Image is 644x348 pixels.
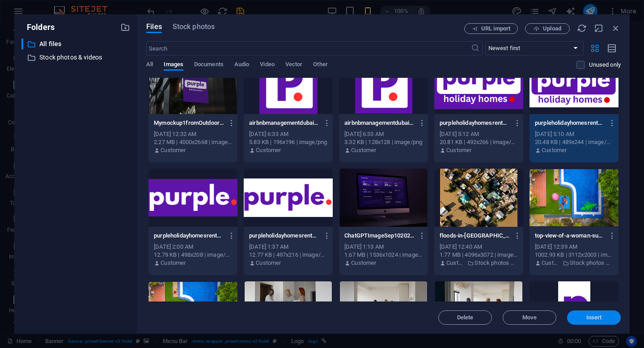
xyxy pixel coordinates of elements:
[351,259,376,267] p: Customer
[344,232,414,240] p: ChatGPTImageSep10202503_13_37AM-G8VWLHWpaEXS9n4tatsuNQ.png
[313,59,327,72] span: Other
[475,259,518,267] p: Stock photos & videos
[440,138,518,146] div: 20.81 KB | 492x266 | image/png
[161,146,186,154] p: Customer
[344,119,414,127] p: airbnbmanagementdubai-Bko_22BWkffzEu8Att-PjA.png
[146,41,470,55] input: Search
[594,23,604,33] i: Minimize
[25,293,39,296] button: 1
[589,61,621,69] p: Displays only files that are not in use on the website. Files added during this session can still...
[21,38,23,50] div: ​
[173,21,215,32] span: Stock photos
[440,259,518,267] div: By: Customer | Folder: Stock photos & videos
[535,251,613,259] div: 1002.93 KB | 3112x2003 | image/jpeg
[249,138,327,146] div: 5.83 KB | 196x196 | image/png
[535,130,613,138] div: [DATE] 5:10 AM
[146,21,162,32] span: Files
[344,243,423,251] div: [DATE] 1:13 AM
[154,119,224,127] p: Mymockup1fromOutdoorStoreSignMockups-feQ82EKYsJK18UdwefuviQ.jpg
[154,130,232,138] div: [DATE] 12:32 AM
[154,232,224,240] p: purpleholidayhomesrentalllc3-WYw3EhF119nHO2h1UZMMCQ.png
[154,138,232,146] div: 2.27 MB | 4000x2668 | image/jpeg
[21,21,55,33] p: Folders
[256,146,281,154] p: Customer
[120,22,130,32] i: Create new folder
[440,251,518,259] div: 1.77 MB | 4096x3072 | image/jpeg
[525,23,570,34] button: Upload
[164,59,183,72] span: Images
[446,146,471,154] p: Customer
[344,251,423,259] div: 1.67 MB | 1536x1024 | image/png
[535,232,605,240] p: top-view-of-a-woman-sunbathing-by-a-pool-in-[GEOGRAPHIC_DATA]-featuring-lush-greenery-and-vibrant...
[249,243,327,251] div: [DATE] 1:37 AM
[611,23,621,33] i: Close
[154,243,232,251] div: [DATE] 2:00 AM
[249,130,327,138] div: [DATE] 6:33 AM
[161,259,186,267] p: Customer
[249,119,319,127] p: airbnbmanagementdubai-Bko_22BWkffzEu8Att-PjA-5unpRi7HhtVxJbrwYxsVNg.png
[457,315,474,320] span: Delete
[543,26,561,31] span: Upload
[260,59,274,72] span: Video
[567,310,621,325] button: Insert
[570,259,613,267] p: Stock photos & videos
[344,130,423,138] div: [DATE] 6:33 AM
[249,251,327,259] div: 12.77 KB | 497x216 | image/png
[21,52,130,63] div: Stock photos & videos
[285,59,303,72] span: Vector
[577,23,587,33] i: Reload
[535,119,605,127] p: purpleholidayhomesrentalllc5-7dRg4mbjawS8eCoi71TZtg.png
[146,59,153,72] span: All
[440,130,518,138] div: [DATE] 5:12 AM
[440,232,509,240] p: floods-in-kashmir-september-4th-2025-uj-RgaMkc3yxOdh3VQ-_LA.jpeg
[344,138,423,146] div: 3.32 KB | 128x128 | image/png
[440,243,518,251] div: [DATE] 12:40 AM
[542,146,567,154] p: Customer
[446,259,465,267] p: Customer
[256,259,281,267] p: Customer
[481,26,510,31] span: URL import
[39,52,114,63] p: Stock photos & videos
[234,59,249,72] span: Audio
[522,315,537,320] span: Move
[440,119,509,127] p: purpleholidayhomesrentalllc6-w_RjDg_9Z2xqTvUxNC6v0Q.png
[503,310,556,325] button: Move
[535,138,613,146] div: 20.48 KB | 489x244 | image/png
[25,304,39,307] button: 2
[351,146,376,154] p: Customer
[194,59,224,72] span: Documents
[464,23,518,34] button: URL import
[542,259,560,267] p: Customer
[438,310,492,325] button: Delete
[39,39,114,49] p: All files
[535,243,613,251] div: [DATE] 12:39 AM
[586,315,602,320] span: Insert
[154,251,232,259] div: 12.79 KB | 498x208 | image/png
[249,232,319,240] p: purpleholidayhomesrentalllc2-VXzGxNBAGYAbCzuh-A75LQ.png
